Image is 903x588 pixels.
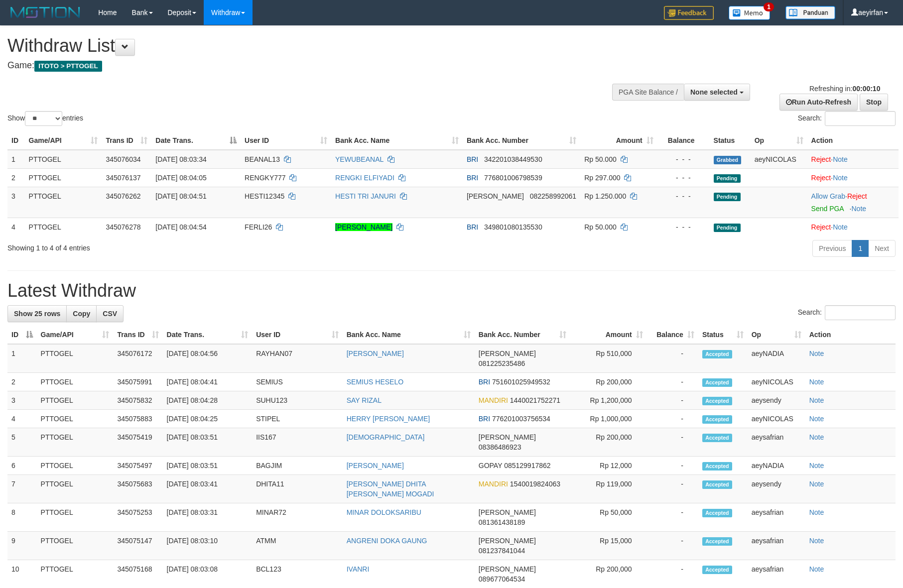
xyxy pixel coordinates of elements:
[647,428,698,457] td: -
[106,192,140,200] span: 345076262
[7,168,25,187] td: 2
[570,373,647,391] td: Rp 200,000
[811,223,831,231] a: Reject
[7,391,37,410] td: 3
[347,378,403,386] a: SEMIUS HESELO
[690,88,738,96] span: None selected
[245,155,280,163] span: BEANAL13
[103,310,117,318] span: CSV
[163,344,253,373] td: [DATE] 08:04:56
[530,192,576,200] span: Copy 082258992061 to clipboard
[661,173,706,183] div: - - -
[833,223,848,231] a: Note
[106,223,140,231] span: 345076278
[14,310,60,318] span: Show 25 rows
[113,503,162,532] td: 345075253
[570,503,647,532] td: Rp 50,000
[467,174,478,182] span: BRI
[7,344,37,373] td: 1
[7,61,592,71] h4: Game:
[647,457,698,475] td: -
[702,509,732,517] span: Accepted
[347,480,434,498] a: [PERSON_NAME] DHITA [PERSON_NAME] MOGADI
[163,410,253,428] td: [DATE] 08:04:25
[331,131,463,150] th: Bank Acc. Name: activate to sort column ascending
[113,532,162,560] td: 345075147
[748,410,805,428] td: aeyNICOLAS
[764,2,774,11] span: 1
[748,428,805,457] td: aeysafrian
[748,344,805,373] td: aeyNADIA
[809,480,824,488] a: Note
[748,373,805,391] td: aeyNICOLAS
[66,305,97,322] a: Copy
[479,443,521,451] span: Copy 08386486923 to clipboard
[661,222,706,232] div: - - -
[570,391,647,410] td: Rp 1,200,000
[570,410,647,428] td: Rp 1,000,000
[479,508,536,516] span: [PERSON_NAME]
[811,174,831,182] a: Reject
[7,131,25,150] th: ID
[809,565,824,573] a: Note
[252,344,343,373] td: RAYHAN07
[7,503,37,532] td: 8
[484,155,542,163] span: Copy 342201038449530 to clipboard
[798,305,896,320] label: Search:
[479,462,502,470] span: GOPAY
[748,457,805,475] td: aeyNADIA
[852,205,867,213] a: Note
[155,223,206,231] span: [DATE] 08:04:54
[570,532,647,560] td: Rp 15,000
[335,155,384,163] a: YEWUBEANAL
[807,218,899,236] td: ·
[96,305,124,322] a: CSV
[106,155,140,163] span: 345076034
[113,391,162,410] td: 345075832
[347,508,421,516] a: MINAR DOLOKSARIBU
[852,85,880,93] strong: 00:00:10
[151,131,241,150] th: Date Trans.: activate to sort column descending
[252,457,343,475] td: BAGJIM
[7,410,37,428] td: 4
[479,415,490,423] span: BRI
[698,326,748,344] th: Status: activate to sort column ascending
[702,350,732,358] span: Accepted
[7,111,83,126] label: Show entries
[714,156,742,164] span: Grabbed
[647,503,698,532] td: -
[25,187,102,218] td: PTTOGEL
[252,428,343,457] td: IIS167
[347,350,404,357] a: [PERSON_NAME]
[479,396,508,404] span: MANDIRI
[347,462,404,470] a: [PERSON_NAME]
[584,223,617,231] span: Rp 50.000
[807,168,899,187] td: ·
[245,192,284,200] span: HESTI12345
[479,518,525,526] span: Copy 081361438189 to clipboard
[748,391,805,410] td: aeysendy
[811,192,845,200] a: Allow Grab
[163,457,253,475] td: [DATE] 08:03:51
[714,174,741,183] span: Pending
[647,391,698,410] td: -
[113,457,162,475] td: 345075497
[113,344,162,373] td: 345076172
[113,326,162,344] th: Trans ID: activate to sort column ascending
[25,111,62,126] select: Showentries
[252,532,343,560] td: ATMM
[570,428,647,457] td: Rp 200,000
[163,326,253,344] th: Date Trans.: activate to sort column ascending
[479,378,490,386] span: BRI
[809,537,824,545] a: Note
[335,192,396,200] a: HESTI TRI JANURI
[347,537,427,545] a: ANGRENI DOKA GAUNG
[812,240,852,257] a: Previous
[155,174,206,182] span: [DATE] 08:04:05
[37,410,114,428] td: PTTOGEL
[702,434,732,442] span: Accepted
[504,462,550,470] span: Copy 085129917862 to clipboard
[163,475,253,503] td: [DATE] 08:03:41
[7,532,37,560] td: 9
[113,475,162,503] td: 345075683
